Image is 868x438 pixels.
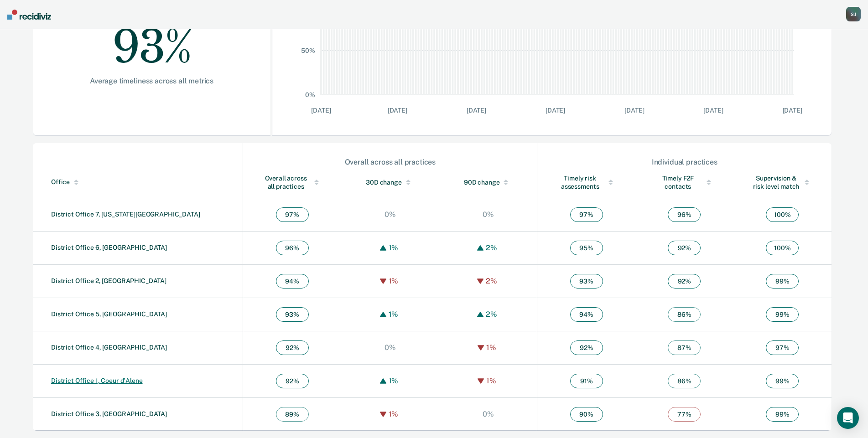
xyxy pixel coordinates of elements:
[846,7,861,21] div: S J
[546,107,565,114] text: [DATE]
[766,207,799,222] span: 100 %
[624,107,644,114] text: [DATE]
[483,277,499,285] div: 2%
[570,374,603,388] span: 91 %
[766,241,799,255] span: 100 %
[537,167,635,198] th: Toggle SortBy
[480,410,496,418] div: 0%
[668,340,701,355] span: 87 %
[51,377,143,384] a: District Office 1, Coeur d'Alene
[538,158,831,166] div: Individual practices
[312,107,331,114] text: [DATE]
[570,241,603,255] span: 95 %
[766,340,799,355] span: 97 %
[51,211,200,218] a: District Office 7, [US_STATE][GEOGRAPHIC_DATA]
[51,277,166,284] a: District Office 2, [GEOGRAPHIC_DATA]
[7,10,51,20] img: Recidiviz
[556,174,617,191] div: Timely risk assessments
[276,374,309,388] span: 92 %
[483,243,499,252] div: 2%
[570,340,603,355] span: 92 %
[483,310,499,319] div: 2%
[766,374,799,388] span: 99 %
[51,244,167,251] a: District Office 6, [GEOGRAPHIC_DATA]
[704,107,723,114] text: [DATE]
[51,344,167,351] a: District Office 4, [GEOGRAPHIC_DATA]
[668,207,701,222] span: 96 %
[570,274,603,289] span: 93 %
[386,410,401,418] div: 1%
[467,107,486,114] text: [DATE]
[668,241,701,255] span: 92 %
[386,310,401,319] div: 1%
[341,167,439,198] th: Toggle SortBy
[359,178,421,186] div: 30D change
[668,407,701,422] span: 77 %
[386,277,401,285] div: 1%
[457,178,519,186] div: 90D change
[668,274,701,289] span: 92 %
[480,210,496,219] div: 0%
[382,343,398,352] div: 0%
[846,7,861,21] button: SJ
[51,410,167,417] a: District Office 3, [GEOGRAPHIC_DATA]
[570,407,603,422] span: 90 %
[668,307,701,322] span: 86 %
[388,107,407,114] text: [DATE]
[484,343,499,352] div: 1%
[837,407,859,429] div: Open Intercom Messenger
[766,274,799,289] span: 99 %
[635,167,733,198] th: Toggle SortBy
[33,167,243,198] th: Toggle SortBy
[51,310,167,318] a: District Office 5, [GEOGRAPHIC_DATA]
[570,207,603,222] span: 97 %
[276,407,309,422] span: 89 %
[62,4,241,77] div: 93%
[276,207,309,222] span: 97 %
[570,307,603,322] span: 94 %
[386,243,401,252] div: 1%
[668,374,701,388] span: 86 %
[783,107,802,114] text: [DATE]
[733,167,832,198] th: Toggle SortBy
[654,174,715,191] div: Timely F2F contacts
[766,307,799,322] span: 99 %
[276,274,309,289] span: 94 %
[62,77,241,85] div: Average timeliness across all metrics
[244,158,536,166] div: Overall across all practices
[261,174,323,191] div: Overall across all practices
[766,407,799,422] span: 99 %
[276,340,309,355] span: 92 %
[51,178,239,186] div: Office
[382,210,398,219] div: 0%
[752,174,813,191] div: Supervision & risk level match
[386,376,401,385] div: 1%
[276,241,309,255] span: 96 %
[439,167,537,198] th: Toggle SortBy
[484,376,499,385] div: 1%
[276,307,309,322] span: 93 %
[243,167,341,198] th: Toggle SortBy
